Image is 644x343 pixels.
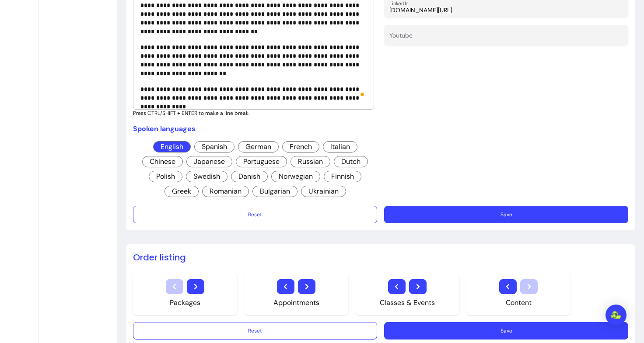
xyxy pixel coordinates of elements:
div: Classes & Events [380,298,435,308]
span: Portuguese [236,156,287,167]
span: Greek [164,186,199,197]
span: Danish [231,171,268,182]
input: Youtube [389,34,623,42]
span: Norwegian [271,171,320,182]
div: Appointments [273,298,319,308]
p: Spoken languages [133,124,377,134]
div: Open Intercom Messenger [605,305,626,326]
span: German [238,141,279,152]
div: Content [506,298,532,308]
span: Swedish [186,171,227,182]
span: English [153,141,191,152]
span: Russian [290,156,330,167]
span: Romanian [202,186,249,197]
span: Japanese [186,156,232,167]
input: LinkedIn [389,6,623,14]
button: Save [384,322,628,340]
button: Reset [133,206,377,223]
button: Reset [133,322,377,340]
button: Save [384,206,628,223]
span: Dutch [334,156,368,167]
span: Spanish [194,141,234,152]
h2: Order listing [133,251,628,263]
span: Bulgarian [252,186,297,197]
span: Chinese [142,156,183,167]
span: Finnish [324,171,361,182]
span: Italian [323,141,357,152]
p: Press CTRL/SHIFT + ENTER to make a line break. [133,110,377,117]
span: Polish [149,171,182,182]
span: Ukrainian [301,186,346,197]
div: Packages [170,298,200,308]
span: French [282,141,319,152]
